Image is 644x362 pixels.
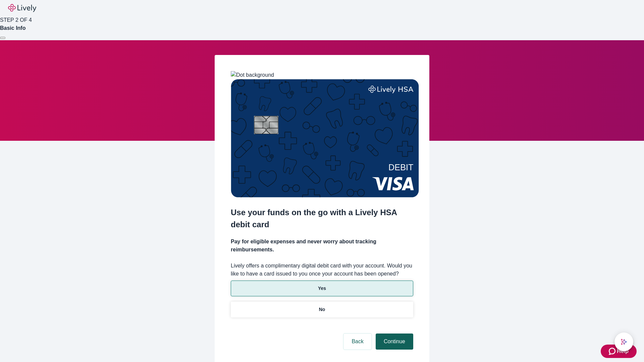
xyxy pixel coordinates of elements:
h4: Pay for eligible expenses and never worry about tracking reimbursements. [231,238,413,254]
button: Continue [376,334,413,350]
svg: Zendesk support icon [609,347,617,355]
button: No [231,302,413,317]
button: Zendesk support iconHelp [601,345,637,358]
h2: Use your funds on the go with a Lively HSA debit card [231,206,413,231]
p: No [319,306,325,313]
svg: Lively AI Assistant [621,339,627,345]
p: Yes [318,285,326,292]
img: Debit card [231,79,419,197]
span: Help [617,347,629,355]
button: Back [343,334,372,350]
button: Yes [231,281,413,296]
img: Dot background [231,71,274,79]
label: Lively offers a complimentary digital debit card with your account. Would you like to have a card... [231,262,413,278]
button: chat [614,333,633,351]
img: Lively [8,4,36,12]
